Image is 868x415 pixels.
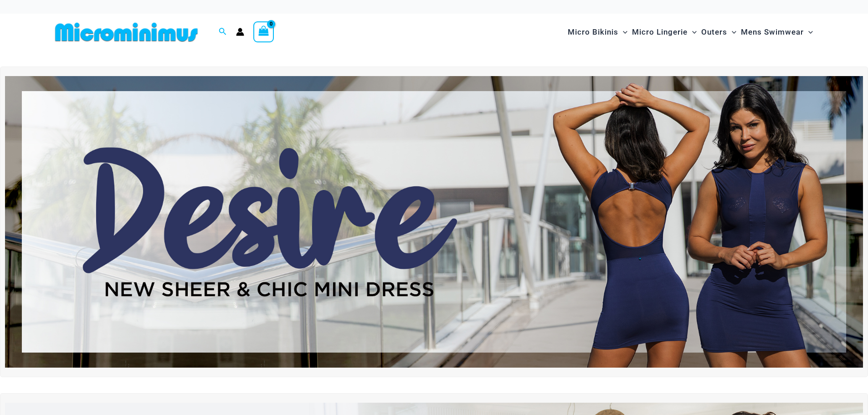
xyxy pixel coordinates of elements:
span: Menu Toggle [727,20,736,44]
a: Micro LingerieMenu ToggleMenu Toggle [630,18,699,46]
a: View Shopping Cart, empty [253,21,274,42]
span: Menu Toggle [688,20,697,44]
a: Account icon link [236,28,244,36]
span: Menu Toggle [804,20,813,44]
a: Micro BikinisMenu ToggleMenu Toggle [565,18,630,46]
nav: Site Navigation [564,17,817,47]
a: OutersMenu ToggleMenu Toggle [699,18,739,46]
span: Outers [701,20,727,44]
span: Mens Swimwear [741,20,804,44]
span: Micro Bikinis [568,20,618,44]
span: Micro Lingerie [632,20,688,44]
a: Mens SwimwearMenu ToggleMenu Toggle [739,18,815,46]
a: Search icon link [219,26,227,38]
img: MM SHOP LOGO FLAT [51,22,201,42]
span: Menu Toggle [618,20,627,44]
img: Desire me Navy Dress [5,76,863,368]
